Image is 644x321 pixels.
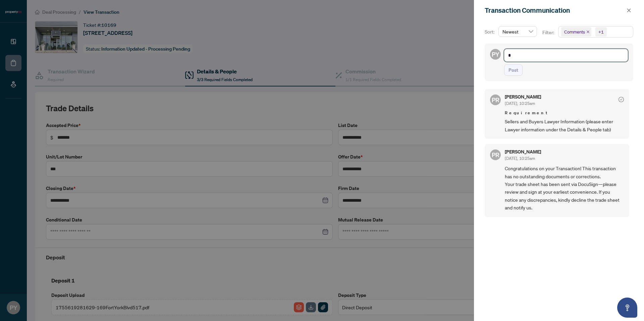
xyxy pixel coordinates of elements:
h5: [PERSON_NAME] [505,149,541,154]
span: Congratulations on your Transaction! This transaction has no outstanding documents or corrections... [505,165,624,211]
span: Requirement [505,110,624,116]
div: Transaction Communication [485,5,625,15]
span: PY [492,50,499,59]
span: close [586,30,590,34]
button: Open asap [617,298,637,318]
span: check-circle [619,97,624,102]
button: Post [504,64,523,76]
span: PR [492,150,499,159]
span: Newest [502,26,533,37]
p: Sort: [485,28,496,36]
h5: [PERSON_NAME] [505,94,541,99]
span: [DATE], 10:25am [505,156,535,161]
span: close [627,8,631,13]
span: PR [492,95,499,105]
p: Filter: [542,29,555,36]
span: [DATE], 10:25am [505,101,535,106]
div: +1 [598,28,604,35]
span: Comments [564,28,585,35]
span: Sellers and Buyers Lawyer Information (please enter Lawyer information under the Details & People... [505,118,624,133]
span: Comments [561,27,591,37]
